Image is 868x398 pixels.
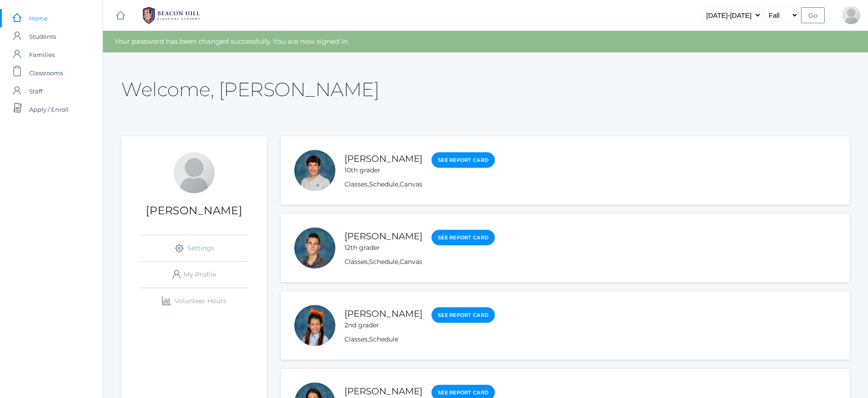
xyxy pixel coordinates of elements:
[431,152,495,168] a: See Report Card
[801,7,825,23] input: Go
[294,227,335,269] div: Theodore Benson
[139,262,249,288] a: My Profile
[344,180,368,188] a: Classes
[344,153,422,164] a: [PERSON_NAME]
[344,320,422,330] div: 2nd grader
[431,230,495,246] a: See Report Card
[174,152,215,193] div: Vanessa Benson
[139,288,249,314] a: Volunteer Hours
[369,180,398,188] a: Schedule
[400,180,422,188] a: Canvas
[29,27,56,46] span: Students
[344,231,422,242] a: [PERSON_NAME]
[369,258,398,266] a: Schedule
[103,31,868,52] div: Your password has been changed successfully. You are now signed in.
[294,150,335,191] div: Maximillian Benson
[137,4,205,27] img: BHCALogos-05-308ed15e86a5a0abce9b8dd61676a3503ac9727e845dece92d48e8588c001991.png
[294,305,335,346] div: Alexandra Benson
[344,335,495,344] div: ,
[344,308,422,319] a: [PERSON_NAME]
[121,79,379,100] h2: Welcome, [PERSON_NAME]
[842,6,860,24] div: Vanessa Benson
[139,235,249,261] a: Settings
[431,307,495,323] a: See Report Card
[344,386,422,397] a: [PERSON_NAME]
[344,258,368,266] a: Classes
[344,180,495,189] div: , ,
[29,64,63,82] span: Classrooms
[344,257,495,267] div: , ,
[121,205,267,217] h1: [PERSON_NAME]
[400,258,422,266] a: Canvas
[29,82,42,100] span: Staff
[29,100,69,119] span: Apply / Enroll
[29,46,55,64] span: Families
[344,165,422,175] div: 10th grader
[369,335,398,343] a: Schedule
[29,9,48,27] span: Home
[344,243,422,253] div: 12th grader
[344,335,368,343] a: Classes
